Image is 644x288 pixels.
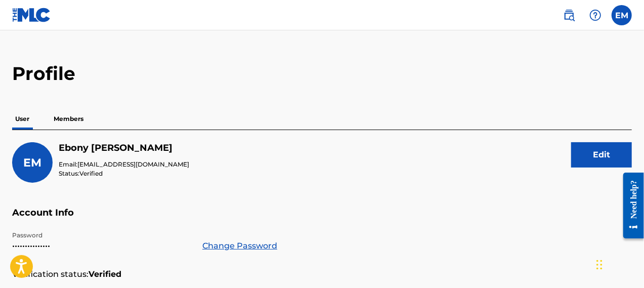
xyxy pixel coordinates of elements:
[589,9,602,21] img: help
[616,165,644,246] iframe: Resource Center
[12,108,32,130] p: User
[612,5,632,25] div: User Menu
[77,160,189,168] span: [EMAIL_ADDRESS][DOMAIN_NAME]
[51,108,87,130] p: Members
[12,231,190,240] p: Password
[12,8,51,22] img: MLC Logo
[12,62,632,85] h2: Profile
[571,142,632,168] button: Edit
[12,240,190,252] p: •••••••••••••••
[593,239,644,288] iframe: Chat Widget
[202,240,277,252] a: Change Password
[59,160,189,169] p: Email:
[559,5,579,25] a: Public Search
[12,207,632,231] h5: Account Info
[59,142,189,154] h5: Ebony McClure
[59,169,189,178] p: Status:
[79,170,103,177] span: Verified
[23,156,41,170] span: EM
[89,268,121,280] strong: Verified
[596,250,603,280] div: Drag
[12,268,89,280] p: Verification status:
[585,5,606,25] div: Help
[563,9,575,21] img: search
